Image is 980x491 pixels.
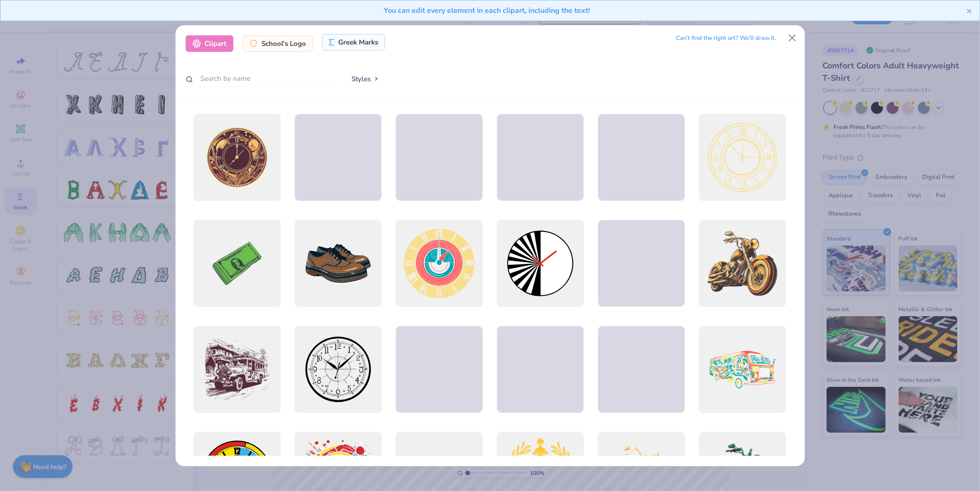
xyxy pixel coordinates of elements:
button: close [966,5,973,16]
div: Can’t find the right art? We’ll draw it. [676,30,776,46]
div: You can edit every element in each clipart, including the text! [7,5,966,16]
div: School's Logo [243,35,313,52]
div: Greek Marks [322,34,385,50]
div: Clipart [186,35,233,52]
button: Close [783,29,801,46]
button: Styles [342,70,390,88]
input: Search by name [186,70,333,87]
